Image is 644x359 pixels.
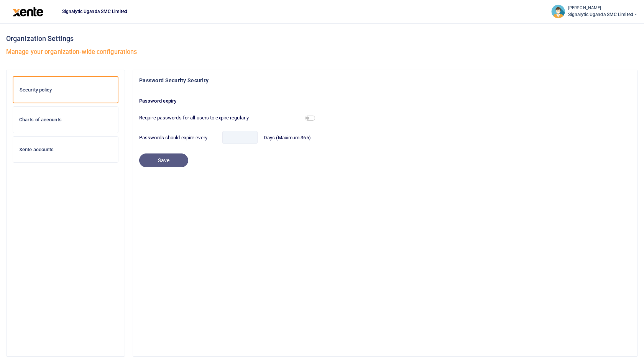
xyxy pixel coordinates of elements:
a: Xente accounts [13,136,118,163]
h4: Password Security Security [139,76,631,85]
p: Password expiry [139,97,631,105]
h6: Security policy [20,87,112,93]
a: logo-large logo-large [13,8,44,14]
h3: Organization Settings [6,33,638,44]
a: Security policy [13,76,118,104]
h6: Charts of accounts [19,117,112,123]
label: Days (Maximum 365) [264,134,311,142]
h6: Xente accounts [19,147,112,153]
img: logo-large [13,7,44,16]
small: [PERSON_NAME] [568,5,638,11]
span: Signalytic Uganda SMC Limited [59,8,130,15]
a: Charts of accounts [13,106,118,133]
h5: Manage your organization-wide configurations [6,48,638,56]
img: profile-user [551,5,565,18]
a: profile-user [PERSON_NAME] Signalytic Uganda SMC Limited [551,5,638,18]
label: Passwords should expire every [139,134,207,142]
label: Require passwords for all users to expire regularly [136,114,302,122]
span: Signalytic Uganda SMC Limited [568,11,638,18]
